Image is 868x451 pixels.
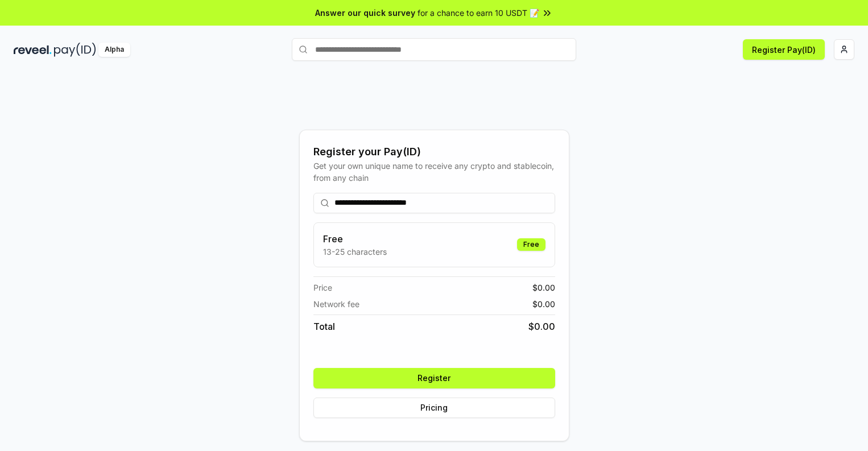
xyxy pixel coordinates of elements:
[532,282,555,293] span: $ 0.00
[313,282,332,293] span: Price
[315,7,415,19] span: Answer our quick survey
[418,7,539,19] span: for a chance to earn 10 USDT 📝
[323,246,387,258] p: 13-25 characters
[54,43,96,57] img: pay_id
[313,298,359,310] span: Network fee
[313,160,555,184] div: Get your own unique name to receive any crypto and stablecoin, from any chain
[98,43,130,57] div: Alpha
[313,320,335,333] span: Total
[528,320,555,333] span: $ 0.00
[532,298,555,310] span: $ 0.00
[313,368,555,388] button: Register
[14,43,52,57] img: reveel_dark
[313,398,555,418] button: Pricing
[743,39,825,60] button: Register Pay(ID)
[323,232,387,246] h3: Free
[313,144,555,160] div: Register your Pay(ID)
[517,238,545,251] div: Free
